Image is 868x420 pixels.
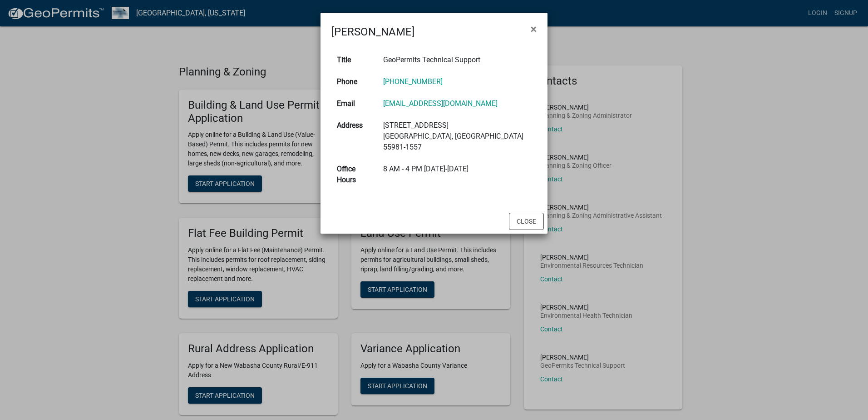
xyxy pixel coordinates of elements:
[378,115,537,158] td: [STREET_ADDRESS] [GEOGRAPHIC_DATA], [GEOGRAPHIC_DATA] 55981-1557
[523,16,544,42] button: Close
[331,158,378,191] th: Office Hours
[378,49,537,71] td: GeoPermits Technical Support
[331,93,378,115] th: Email
[331,49,378,71] th: Title
[383,77,443,86] a: [PHONE_NUMBER]
[331,24,414,40] h4: [PERSON_NAME]
[509,213,544,230] button: Close
[531,23,537,35] span: ×
[383,164,531,175] div: 8 AM - 4 PM [DATE]-[DATE]
[331,115,378,158] th: Address
[331,71,378,93] th: Phone
[383,99,498,108] a: [EMAIL_ADDRESS][DOMAIN_NAME]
